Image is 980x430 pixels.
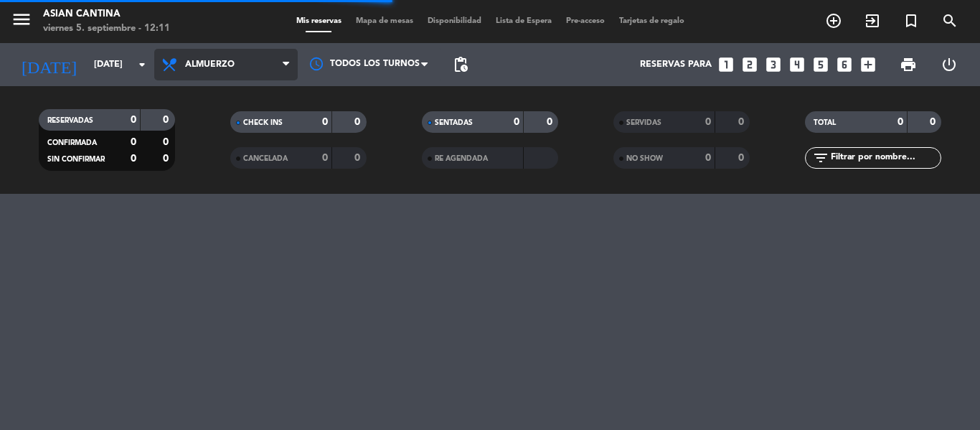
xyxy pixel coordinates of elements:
[626,155,663,162] span: NO SHOW
[835,55,854,74] i: looks_6
[811,55,830,74] i: looks_5
[43,22,170,36] div: viernes 5. septiembre - 12:11
[717,55,735,74] i: looks_one
[322,153,328,163] strong: 0
[825,12,842,29] i: add_circle_outline
[354,153,363,163] strong: 0
[864,12,881,29] i: exit_to_app
[11,9,32,35] button: menu
[133,56,151,73] i: arrow_drop_down
[930,117,938,127] strong: 0
[420,17,489,25] span: Disponibilidad
[788,55,806,74] i: looks_4
[163,115,171,125] strong: 0
[612,17,692,25] span: Tarjetas de regalo
[829,150,941,166] input: Filtrar por nombre...
[354,117,363,127] strong: 0
[11,49,87,80] i: [DATE]
[322,117,328,127] strong: 0
[47,117,93,124] span: RESERVADAS
[435,119,473,126] span: SENTADAS
[163,154,171,164] strong: 0
[289,17,349,25] span: Mis reservas
[47,139,97,146] span: CONFIRMADA
[435,155,488,162] span: RE AGENDADA
[349,17,420,25] span: Mapa de mesas
[559,17,612,25] span: Pre-acceso
[47,156,105,163] span: SIN CONFIRMAR
[900,56,917,73] span: print
[705,117,711,127] strong: 0
[738,153,747,163] strong: 0
[764,55,783,74] i: looks_3
[941,12,958,29] i: search
[547,117,555,127] strong: 0
[131,137,136,147] strong: 0
[131,115,136,125] strong: 0
[626,119,661,126] span: SERVIDAS
[243,155,288,162] span: CANCELADA
[163,137,171,147] strong: 0
[11,9,32,30] i: menu
[185,60,235,70] span: Almuerzo
[812,149,829,167] i: filter_list
[243,119,283,126] span: CHECK INS
[738,117,747,127] strong: 0
[903,12,920,29] i: turned_in_not
[859,55,877,74] i: add_box
[740,55,759,74] i: looks_two
[814,119,836,126] span: TOTAL
[897,117,903,127] strong: 0
[131,154,136,164] strong: 0
[941,56,958,73] i: power_settings_new
[514,117,519,127] strong: 0
[640,60,712,70] span: Reservas para
[43,7,170,22] div: Asian Cantina
[452,56,469,73] span: pending_actions
[489,17,559,25] span: Lista de Espera
[928,43,969,86] div: LOG OUT
[705,153,711,163] strong: 0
